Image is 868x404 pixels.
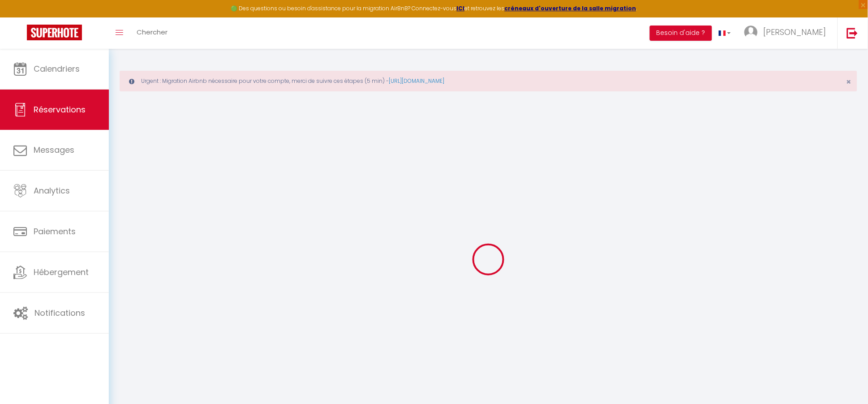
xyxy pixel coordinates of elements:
[34,104,86,115] span: Réservations
[34,144,74,155] span: Messages
[650,26,712,41] button: Besoin d'aide ?
[764,26,826,38] span: [PERSON_NAME]
[847,76,851,87] span: ×
[137,27,168,37] span: Chercher
[7,4,34,30] button: Ouvrir le widget de chat LiveChat
[738,17,838,49] a: ... [PERSON_NAME]
[34,266,89,278] span: Hébergement
[457,4,465,12] a: ICI
[505,4,636,12] a: créneaux d'ouverture de la salle migration
[744,26,758,39] img: ...
[847,78,851,86] button: Close
[34,63,80,74] span: Calendriers
[389,77,444,85] a: [URL][DOMAIN_NAME]
[34,226,76,237] span: Paiements
[130,17,174,49] a: Chercher
[120,71,857,91] div: Urgent : Migration Airbnb nécessaire pour votre compte, merci de suivre ces étapes (5 min) -
[27,25,82,40] img: Super Booking
[847,27,858,39] img: logout
[34,185,70,196] span: Analytics
[34,307,85,318] span: Notifications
